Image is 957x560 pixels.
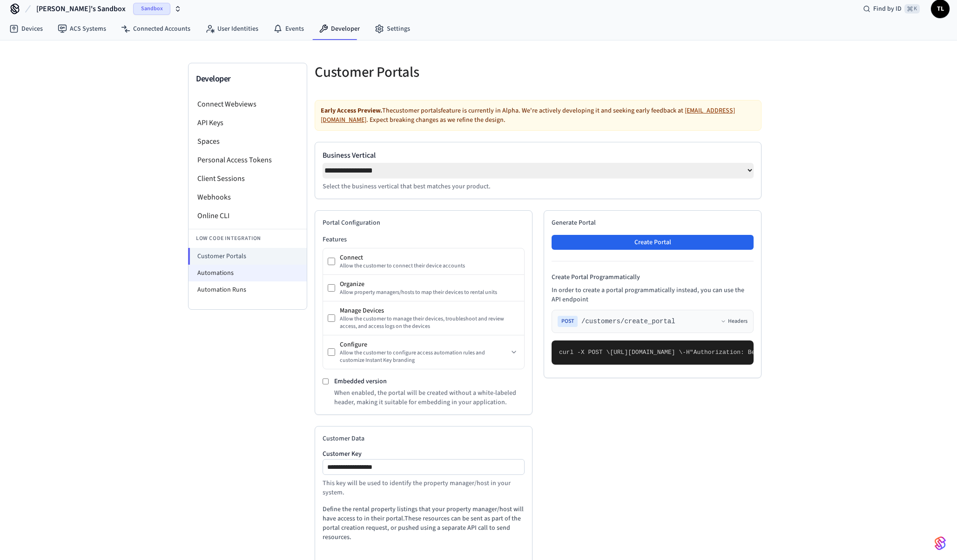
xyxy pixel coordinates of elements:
span: [URL][DOMAIN_NAME] \ [610,349,682,356]
span: "Authorization: Bearer seam_api_key_123456" [690,349,846,356]
a: Events [266,20,311,37]
p: This key will be used to identify the property manager/host in your system. [323,479,525,497]
h5: Customer Portals [315,63,532,82]
a: User Identities [198,20,266,37]
li: Webhooks [189,188,307,207]
h3: Features [323,235,525,244]
button: Create Portal [552,235,754,250]
div: Allow the customer to manage their devices, troubleshoot and review access, and access logs on th... [340,315,519,330]
li: Automations [189,265,307,281]
a: Developer [311,20,367,37]
div: The customer portals feature is currently in Alpha. We're actively developing it and seeking earl... [315,100,762,131]
li: Connect Webviews [189,95,307,113]
li: Spaces [189,132,307,151]
label: Business Vertical [323,150,754,161]
span: TL [932,0,949,17]
h4: Create Portal Programmatically [552,273,754,282]
span: POST [558,316,578,327]
a: Connected Accounts [114,20,198,37]
li: Customer Portals [188,248,307,265]
div: Allow property managers/hosts to map their devices to rental units [340,289,519,296]
li: Online CLI [189,207,307,225]
a: ACS Systems [50,20,114,37]
h2: Customer Data [323,434,525,443]
li: Client Sessions [189,169,307,188]
li: Low Code Integration [189,229,307,248]
li: Personal Access Tokens [189,151,307,169]
div: Configure [340,340,508,349]
p: In order to create a portal programmatically instead, you can use the API endpoint [552,286,754,304]
h2: Portal Configuration [323,218,525,227]
p: When enabled, the portal will be created without a white-labeled header, making it suitable for e... [334,388,525,407]
div: Organize [340,280,519,289]
div: Manage Devices [340,306,519,315]
span: /customers/create_portal [581,317,675,326]
div: Allow the customer to configure access automation rules and customize Instant Key branding [340,349,508,364]
span: -H [682,349,690,356]
div: Find by ID⌘ K [856,0,927,17]
h3: Developer [196,73,299,86]
div: Allow the customer to connect their device accounts [340,262,519,270]
a: Devices [2,20,50,37]
label: Customer Key [323,451,525,457]
img: SeamLogoGradient.69752ec5.svg [935,536,946,551]
label: Embedded version [334,377,387,386]
p: Define the rental property listings that your property manager/host will have access to in their ... [323,505,525,542]
span: ⌘ K [904,4,920,13]
p: Select the business vertical that best matches your product. [323,182,754,191]
div: Connect [340,253,519,262]
strong: Early Access Preview. [321,106,382,115]
li: Automation Runs [189,281,307,298]
span: Find by ID [873,4,902,13]
span: curl -X POST \ [559,349,610,356]
span: [PERSON_NAME]'s Sandbox [36,3,126,14]
button: Headers [721,318,748,325]
a: Settings [367,20,418,37]
li: API Keys [189,113,307,132]
h2: Generate Portal [552,218,754,227]
span: Sandbox [133,3,170,15]
a: [EMAIL_ADDRESS][DOMAIN_NAME] [321,106,735,125]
